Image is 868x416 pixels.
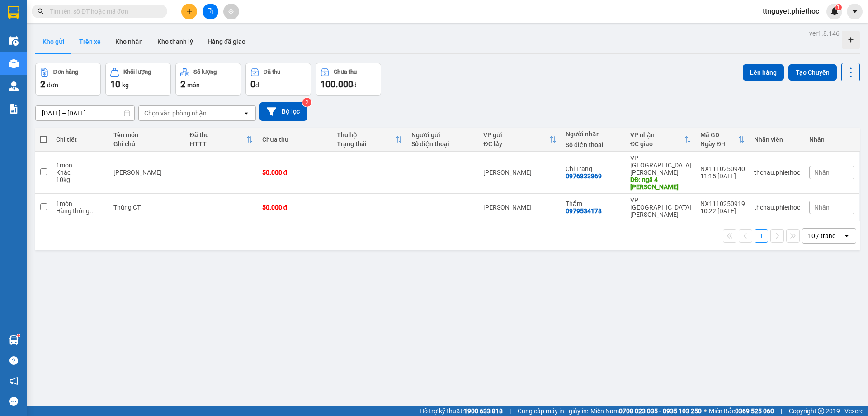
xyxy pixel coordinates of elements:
div: Chưa thu [334,69,357,75]
div: 10 / trang [808,231,836,240]
div: Khối lượng [123,69,151,75]
div: ĐC giao [630,140,684,148]
div: NX1110250940 [700,165,745,172]
span: kg [122,81,129,89]
div: 10 kg [56,176,104,183]
div: Đã thu [264,69,280,75]
th: Toggle SortBy [626,128,696,152]
img: icon-new-feature [830,7,839,15]
sup: 1 [17,334,20,337]
div: 1 món [56,200,104,207]
span: search [38,8,44,14]
div: Tên món [113,131,181,139]
div: Tạo kho hàng mới [842,31,860,49]
button: aim [223,4,239,19]
div: Số điện thoại [411,140,475,148]
button: Kho thanh lý [150,31,200,53]
div: Số điện thoại [566,141,621,148]
span: question-circle [9,356,18,365]
div: Ngày ĐH [700,140,738,148]
button: 1 [755,229,768,243]
div: NX1110250919 [700,200,745,207]
div: 1 món [56,162,104,169]
div: Hàng thông thường [56,207,104,215]
button: Đơn hàng2đơn [35,63,101,96]
th: Toggle SortBy [185,128,258,152]
div: 11:15 [DATE] [700,172,745,180]
div: Khác [56,169,104,176]
div: DĐ: ngã 4 Vũ Ninh [630,176,691,191]
strong: 1900 633 818 [464,407,503,415]
div: HTTT [190,140,246,148]
div: [PERSON_NAME] [483,169,556,176]
span: notification [9,377,18,385]
button: Tạo Chuyến [788,64,837,81]
span: Cung cấp máy in - giấy in: [518,406,588,416]
svg: open [243,110,250,117]
span: aim [228,8,234,14]
span: đ [255,81,259,89]
button: Lên hàng [743,64,784,81]
img: warehouse-icon [9,335,19,345]
button: Kho gửi [35,31,72,53]
span: ⚪️ [704,409,707,413]
div: Thu hộ [337,131,395,139]
input: Tìm tên, số ĐT hoặc mã đơn [50,6,156,16]
div: VP gửi [483,131,549,139]
span: plus [186,8,193,14]
span: caret-down [851,7,859,15]
div: 50.000 đ [262,169,328,176]
span: 100.000 [321,79,353,90]
button: plus [181,4,197,19]
img: logo-vxr [8,6,19,19]
button: Số lượng2món [175,63,241,96]
img: warehouse-icon [9,81,19,91]
div: Nhân viên [754,136,800,143]
div: ĐC lấy [483,140,549,148]
sup: 2 [302,98,311,107]
div: Thắm [566,200,621,207]
th: Toggle SortBy [696,128,750,152]
div: Chị Trang [566,165,621,172]
span: món [187,81,200,89]
div: Số lượng [193,69,217,75]
span: copyright [818,408,824,414]
span: ttnguyet.phiethoc [755,5,826,17]
div: Mã GD [700,131,738,139]
div: Trạng thái [337,140,395,148]
span: Miền Bắc [709,406,774,416]
input: Select a date range. [36,106,134,120]
strong: 0708 023 035 - 0935 103 250 [619,407,702,415]
div: Thùng CT [113,204,181,211]
div: Đơn hàng [53,69,78,75]
div: Chi tiết [56,136,104,143]
button: Đã thu0đ [245,63,311,96]
div: 10:22 [DATE] [700,207,745,215]
button: Bộ lọc [259,102,307,121]
sup: 1 [835,4,842,10]
div: [PERSON_NAME] [483,204,556,211]
button: Chưa thu100.000đ [316,63,381,96]
img: solution-icon [9,104,19,114]
img: warehouse-icon [9,36,19,46]
div: Người nhận [566,130,621,138]
span: 2 [40,79,45,90]
button: caret-down [847,4,863,19]
div: Đã thu [190,131,246,139]
span: đ [353,81,357,89]
span: Nhãn [814,169,830,176]
span: message [9,397,18,406]
div: bao tai [113,169,181,176]
span: | [509,406,511,416]
div: Chọn văn phòng nhận [144,109,207,118]
button: file-add [203,4,218,19]
div: thchau.phiethoc [754,169,800,176]
div: VP [GEOGRAPHIC_DATA][PERSON_NAME] [630,196,691,218]
span: 10 [110,79,120,90]
span: ... [90,207,95,215]
span: | [781,406,782,416]
div: Chưa thu [262,136,328,143]
svg: open [843,232,850,239]
span: 1 [837,4,840,10]
div: 50.000 đ [262,204,328,211]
